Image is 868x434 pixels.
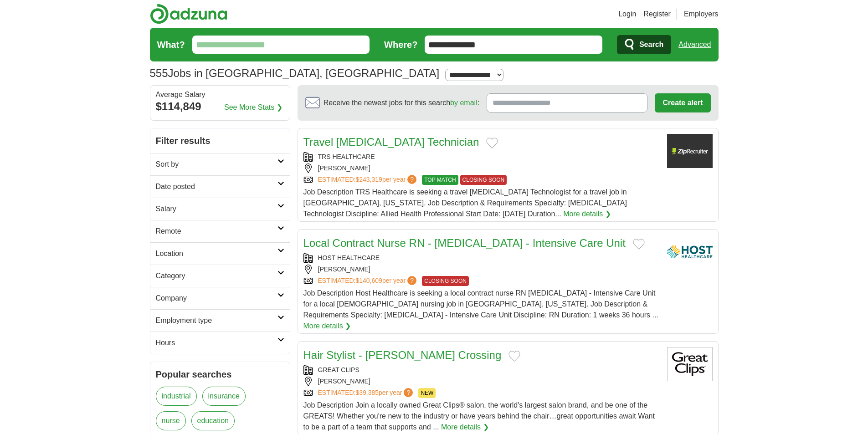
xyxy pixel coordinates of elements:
[156,337,277,348] h2: Hours
[150,67,440,79] h1: Jobs in [GEOGRAPHIC_DATA], [GEOGRAPHIC_DATA]
[156,387,197,406] a: industrial
[202,387,246,406] a: insurance
[318,388,415,398] a: ESTIMATED:$39,385per year?
[617,35,671,54] button: Search
[156,271,277,281] h2: Category
[303,377,660,386] div: [PERSON_NAME]
[303,401,655,431] span: Job Description Join a locally owned Great Clips® salon, the world's largest salon brand, and be ...
[324,97,479,108] span: Receive the newest jobs for this search :
[460,175,507,185] span: CLOSING SOON
[418,388,436,398] span: NEW
[191,411,235,430] a: education
[450,99,478,107] a: by email
[643,9,671,20] a: Register
[486,138,498,148] button: Add to favorite jobs
[355,389,379,396] span: $39,385
[563,209,611,220] a: More details ❯
[303,289,658,319] span: Job Description Host Healthcare is seeking a local contract nurse RN [MEDICAL_DATA] - Intensive C...
[150,153,290,175] a: Sort by
[303,321,351,332] a: More details ❯
[156,159,277,170] h2: Sort by
[422,175,458,185] span: TOP MATCH
[508,351,520,362] button: Add to favorite jobs
[156,181,277,192] h2: Date posted
[318,175,419,185] a: ESTIMATED:$243,319per year?
[156,315,277,326] h2: Employment type
[150,309,290,332] a: Employment type
[150,128,290,153] h2: Filter results
[318,254,380,261] a: HOST HEALTHCARE
[667,235,713,269] img: Host Healthcare logo
[384,38,417,51] label: Where?
[150,175,290,198] a: Date posted
[156,411,186,430] a: nurse
[639,36,663,54] span: Search
[667,347,713,381] img: Great Clips logo
[157,38,185,51] label: What?
[422,276,469,286] span: CLOSING SOON
[303,265,660,274] div: [PERSON_NAME]
[303,136,479,148] a: Travel [MEDICAL_DATA] Technician
[156,368,284,381] h2: Popular searches
[667,134,713,168] img: Company logo
[684,9,719,20] a: Employers
[407,175,416,184] span: ?
[633,239,645,250] button: Add to favorite jobs
[150,220,290,242] a: Remote
[150,4,227,24] img: Adzuna logo
[407,276,416,285] span: ?
[150,198,290,220] a: Salary
[156,91,284,98] div: Average Salary
[150,65,168,82] span: 555
[318,366,360,373] a: GREAT CLIPS
[355,277,382,284] span: $140,609
[318,276,419,286] a: ESTIMATED:$140,609per year?
[355,176,382,183] span: $243,319
[224,102,282,113] a: See More Stats ❯
[655,93,710,112] button: Create alert
[303,152,660,162] div: TRS HEALTHCARE
[303,349,502,361] a: Hair Stylist - [PERSON_NAME] Crossing
[404,388,413,397] span: ?
[156,98,284,115] div: $114,849
[441,422,489,433] a: More details ❯
[678,36,711,54] a: Advanced
[156,248,277,259] h2: Location
[156,204,277,214] h2: Salary
[156,293,277,304] h2: Company
[150,332,290,354] a: Hours
[150,242,290,265] a: Location
[150,287,290,309] a: Company
[303,237,626,249] a: Local Contract Nurse RN - [MEDICAL_DATA] - Intensive Care Unit
[150,265,290,287] a: Category
[618,9,636,20] a: Login
[303,188,627,218] span: Job Description TRS Healthcare is seeking a travel [MEDICAL_DATA] Technologist for a travel job i...
[303,163,660,173] div: [PERSON_NAME]
[156,226,277,237] h2: Remote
